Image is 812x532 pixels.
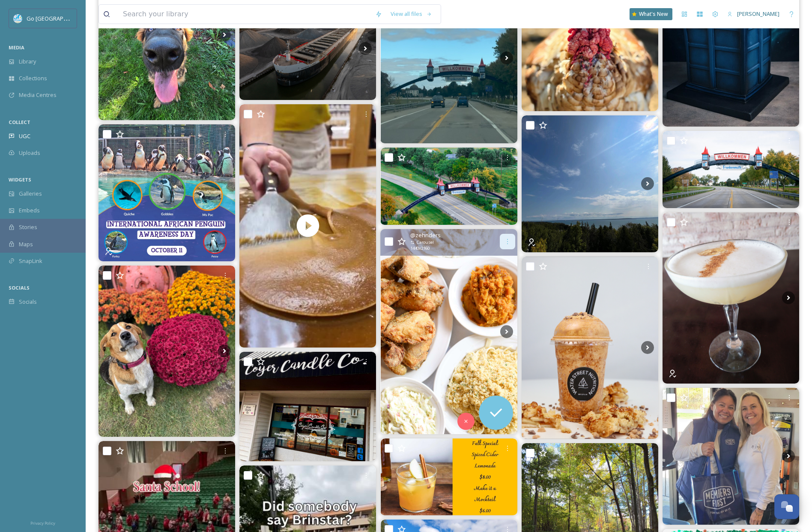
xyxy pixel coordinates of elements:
span: [PERSON_NAME] [737,10,779,18]
a: Privacy Policy [30,517,55,528]
a: What's New [630,8,672,20]
img: What’s your favorite color mum? We’ve got them all! Decorate your porch with mums, pumpkins, stra... [99,266,235,437]
span: Privacy Policy [30,520,55,526]
span: Maps [19,240,33,248]
span: Embeds [19,206,40,215]
span: Library [19,57,36,66]
span: Collections [19,74,47,82]
span: MEDIA [9,44,24,51]
img: Sweet as pie 😘 October special pictured: 🍎T O F F E E • A P P L E • P I E🥧 #downtownbaycity #down... [522,257,658,439]
input: Search your library [119,5,371,24]
video: Our Dairy Free Pumpkin Pie is BACK!! 😍🎃🥧 Stop in and grab a slice 😋 [239,104,376,348]
img: People be like: “you should travel here” “Go here” “Move there” “You need to leave Michigan” Mane... [522,115,658,252]
img: 🌞 Nothing says Frankenmuth like sunshine and slow-smoked BBQ! Whether you're here for the shops, ... [663,131,799,208]
span: Carousel [417,239,434,245]
span: 1440 x 2160 [410,245,430,251]
span: Go [GEOGRAPHIC_DATA] [27,14,90,22]
img: GoGreatLogo_MISkies_RegionalTrails%20%281%29.png [14,14,22,23]
span: Socials [19,298,37,306]
span: SOCIALS [9,284,30,291]
img: Thank you Sam Stevens for stopping by and dropping off your donations! If you couldn’t make it ou... [663,388,799,525]
img: Every visit to Frankenmuth starts with a warm "Willkommen"! ❤️ [381,148,517,224]
span: UGC [19,132,30,140]
span: COLLECT [9,119,30,125]
a: [PERSON_NAME] [723,6,784,22]
img: Happy Friday! We have so many exciting things happening in store right now 🩵 Stop in and check ou... [239,352,376,461]
button: Open Chat [774,494,799,519]
span: Media Centres [19,91,57,99]
span: WIDGETS [9,176,31,183]
img: Valley Lanes Gimmicks is excited to announce our FALL DRINK SPECIALS! 🎉 🍏 Apple Cider Margarita –... [381,438,517,515]
img: thumbnail [239,104,376,348]
span: SnapLink [19,257,42,265]
img: Did you know...... We have an extensive Mocktail and N/A selection of craft cocktails, beer and w... [663,212,799,384]
span: Galleries [19,190,42,198]
a: View all files [386,6,436,22]
img: 🌎 Today is 𝐈𝐧𝐭𝐞𝐫𝐧𝐚𝐭𝐢𝐨𝐧𝐚𝐥 𝐀𝐟𝐫𝐢𝐜𝐚𝐧 𝐏𝐞𝐧𝐠𝐮𝐢𝐧 𝐀𝐰𝐚𝐫𝐞𝐧𝐞𝐬𝐬 𝐃𝐚𝐲!!! This day is celebrated on the second Sa... [99,124,235,261]
img: Zehnder’s World Famous Chicken, it’s more than a meal, it’s our story. 🐔 For nearly a century, ou... [381,229,517,435]
span: Stories [19,223,37,231]
span: @ zehnders [410,231,441,239]
span: Uploads [19,149,40,157]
